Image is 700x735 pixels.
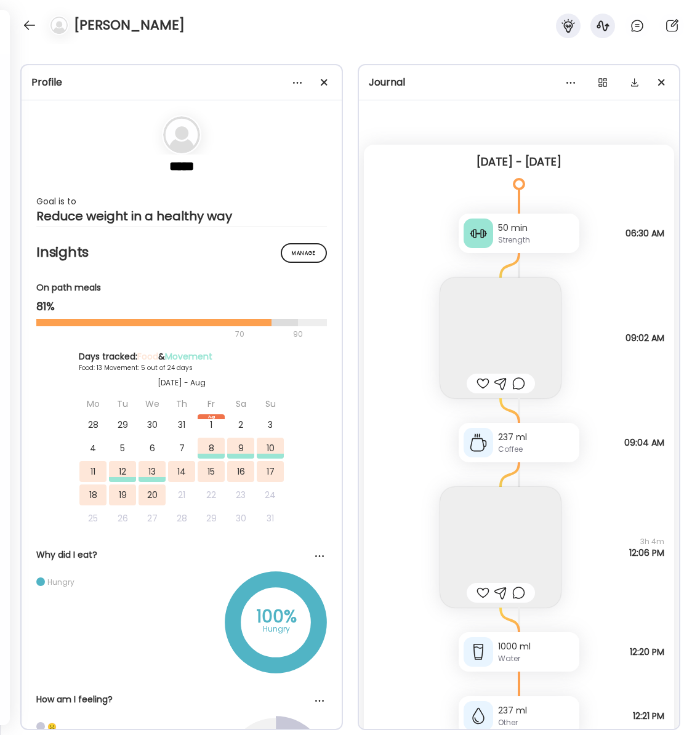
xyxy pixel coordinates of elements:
[624,437,664,448] span: 09:04 AM
[79,484,107,505] div: 18
[165,350,212,363] span: Movement
[198,414,225,419] div: Aug
[257,414,284,435] div: 3
[198,508,225,529] div: 29
[79,363,284,372] div: Food: 13 Movement: 5 out of 24 days
[109,461,136,482] div: 12
[246,622,307,637] div: Hungry
[168,438,195,459] div: 7
[139,393,166,414] div: We
[626,228,664,239] span: 06:30 AM
[257,461,284,482] div: 17
[630,646,664,657] span: 12:20 PM
[198,461,225,482] div: 15
[168,484,195,505] div: 21
[109,508,136,529] div: 26
[47,577,74,587] div: Hungry
[227,438,254,459] div: 9
[374,155,664,169] div: [DATE] - [DATE]
[227,393,254,414] div: Sa
[36,281,327,294] div: On path meals
[139,484,166,505] div: 20
[168,414,195,435] div: 31
[257,438,284,459] div: 10
[79,350,284,363] div: Days tracked: &
[36,548,327,561] div: Why did I eat?
[498,704,574,717] div: 237 ml
[281,243,327,263] div: Manage
[498,653,574,664] div: Water
[227,414,254,435] div: 2
[498,431,574,444] div: 237 ml
[74,15,185,35] h4: [PERSON_NAME]
[139,438,166,459] div: 6
[36,243,327,262] h2: Insights
[109,484,136,505] div: 19
[498,222,574,235] div: 50 min
[498,235,574,246] div: Strength
[498,640,574,653] div: 1000 ml
[109,438,136,459] div: 5
[137,350,158,363] span: Food
[227,461,254,482] div: 16
[109,393,136,414] div: Tu
[227,484,254,505] div: 23
[369,75,669,90] div: Journal
[36,327,289,342] div: 70
[79,414,107,435] div: 28
[633,710,664,721] span: 12:21 PM
[79,393,107,414] div: Mo
[36,299,327,314] div: 81%
[163,116,200,153] img: bg-avatar-default.svg
[79,377,284,388] div: [DATE] - Aug
[50,17,68,34] img: bg-avatar-default.svg
[227,508,254,529] div: 30
[257,484,284,505] div: 24
[109,414,136,435] div: 29
[629,547,664,558] span: 12:06 PM
[79,508,107,529] div: 25
[257,508,284,529] div: 31
[198,438,225,459] div: 8
[36,693,327,706] div: How am I feeling?
[257,393,284,414] div: Su
[139,414,166,435] div: 30
[198,414,225,435] div: 1
[626,332,664,343] span: 09:02 AM
[36,194,327,209] div: Goal is to
[47,721,57,732] div: ☹️
[498,717,574,728] div: Other
[79,438,107,459] div: 4
[139,461,166,482] div: 13
[629,536,664,547] span: 3h 4m
[168,393,195,414] div: Th
[198,484,225,505] div: 22
[498,444,574,455] div: Coffee
[139,508,166,529] div: 27
[292,327,304,342] div: 90
[31,75,332,90] div: Profile
[79,461,107,482] div: 11
[168,461,195,482] div: 14
[36,209,327,223] div: Reduce weight in a healthy way
[168,508,195,529] div: 28
[246,609,307,624] div: 100%
[198,393,225,414] div: Fr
